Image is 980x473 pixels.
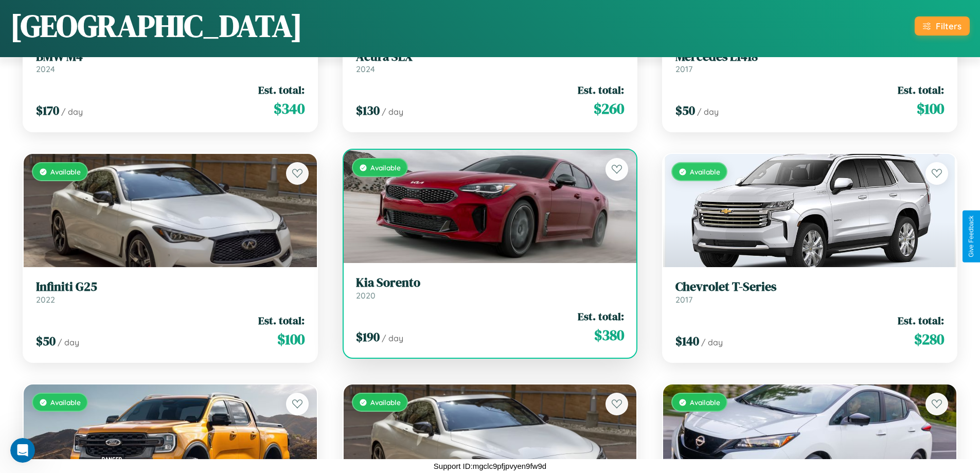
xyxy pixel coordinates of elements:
div: Give Feedback [968,216,975,257]
p: Support ID: mgclc9pfjpvyen9fw9d [434,459,546,473]
span: $ 130 [356,102,380,119]
span: 2017 [675,64,692,74]
a: Infiniti G252022 [36,279,305,305]
span: $ 340 [274,98,305,119]
span: Available [690,398,720,407]
span: $ 380 [594,325,624,345]
span: Available [370,163,401,172]
span: $ 170 [36,102,59,119]
span: Est. total: [258,82,305,97]
span: Est. total: [578,309,624,324]
span: Est. total: [578,82,624,97]
span: Available [370,398,401,407]
iframe: Intercom live chat [10,438,35,463]
a: Chevrolet T-Series2017 [675,279,944,305]
span: $ 50 [675,102,695,119]
div: Filters [936,21,961,31]
span: 2022 [36,294,55,305]
span: Available [690,167,720,176]
a: Kia Sorento2020 [356,275,625,301]
span: $ 260 [594,98,624,119]
span: / day [382,333,403,343]
span: Est. total: [258,313,305,328]
span: / day [701,337,723,347]
span: Est. total: [898,313,944,328]
h3: Kia Sorento [356,275,625,290]
span: $ 50 [36,332,56,349]
span: $ 280 [914,329,944,349]
span: $ 100 [917,98,944,119]
h3: Chevrolet T-Series [675,279,944,294]
span: 2020 [356,290,376,301]
h3: Infiniti G25 [36,279,305,294]
span: / day [61,107,83,117]
span: / day [58,337,79,347]
span: $ 100 [277,329,305,349]
span: 2017 [675,294,692,305]
span: / day [697,107,719,117]
a: Acura SLX2024 [356,49,625,75]
a: BMW M42024 [36,49,305,75]
span: $ 190 [356,328,380,345]
a: Mercedes L14182017 [675,49,944,75]
span: $ 140 [675,332,699,349]
span: / day [382,107,403,117]
h1: [GEOGRAPHIC_DATA] [10,5,302,47]
span: Available [50,167,81,176]
span: Available [50,398,81,407]
button: Filters [915,16,970,36]
span: 2024 [356,64,375,74]
span: 2024 [36,64,55,74]
span: Est. total: [898,82,944,97]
